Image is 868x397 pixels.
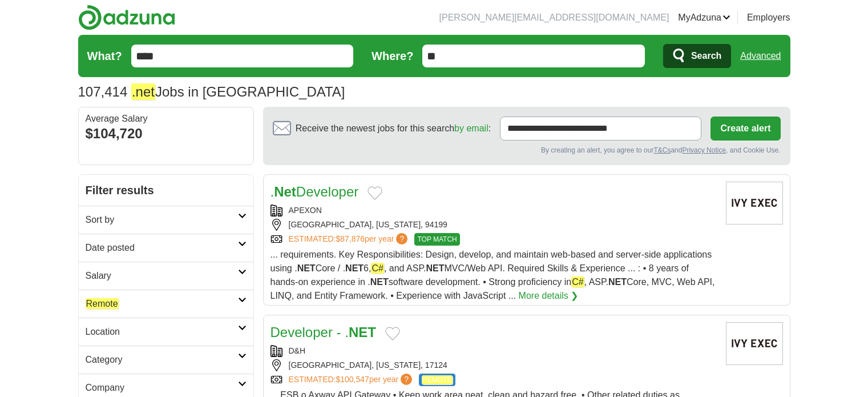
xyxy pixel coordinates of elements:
a: MyAdzuna [678,11,730,25]
a: Date posted [79,234,253,262]
h1: Jobs in [GEOGRAPHIC_DATA] [78,84,345,99]
a: by email [454,123,488,133]
em: .net [131,83,155,100]
a: Privacy Notice [682,146,726,154]
span: TOP MATCH [414,233,459,246]
a: Salary [79,262,253,290]
a: Category [79,346,253,374]
img: Company logo [726,182,783,224]
h2: Location [86,325,238,339]
strong: NET [426,263,444,273]
div: Average Salary [86,114,247,123]
div: APEXON [271,204,717,216]
strong: NET [349,324,376,340]
strong: NET [297,263,316,273]
span: Receive the newest jobs for this search : [296,122,491,135]
strong: NET [370,277,389,287]
a: Developer - .NET [271,324,376,340]
strong: Net [274,184,296,199]
button: Add to favorite jobs [385,327,400,340]
a: ESTIMATED:$100,547per year? [289,374,415,386]
li: [PERSON_NAME][EMAIL_ADDRESS][DOMAIN_NAME] [439,11,669,25]
a: Advanced [740,45,781,67]
span: Search [691,45,721,67]
div: $104,720 [86,123,247,144]
h2: Company [86,381,238,395]
a: Remote [79,290,253,318]
label: Where? [372,47,413,65]
a: Location [79,318,253,346]
label: What? [87,47,122,65]
strong: NET [345,263,364,273]
span: $87,876 [336,234,365,243]
em: Remote [86,298,119,309]
span: $100,547 [336,375,369,384]
span: 107,414 [78,82,128,102]
div: [GEOGRAPHIC_DATA], [US_STATE], 94199 [271,219,717,231]
em: REMOTE [422,375,452,384]
h2: Filter results [79,175,253,206]
span: ? [401,374,412,385]
h2: Salary [86,269,238,283]
h2: Category [86,353,238,367]
h2: Sort by [86,213,238,227]
img: Adzuna logo [78,5,175,30]
em: C# [571,276,584,287]
div: By creating an alert, you agree to our and , and Cookie Use. [273,145,781,155]
div: [GEOGRAPHIC_DATA], [US_STATE], 17124 [271,359,717,371]
em: C# [371,263,383,274]
a: T&Cs [653,146,671,154]
img: Company logo [726,322,783,365]
a: .NetDeveloper [271,184,359,199]
a: More details ❯ [519,289,579,303]
div: D&H [271,345,717,357]
h2: Date posted [86,241,238,255]
button: Add to favorite jobs [368,186,382,200]
a: Employers [747,11,790,25]
button: Search [663,44,731,68]
span: ? [396,233,407,244]
span: ... requirements. Key Responsibilities: Design, develop, and maintain web-based and server-side a... [271,250,715,300]
a: Sort by [79,206,253,234]
a: ESTIMATED:$87,876per year? [289,233,410,246]
strong: NET [608,277,627,287]
button: Create alert [710,117,780,141]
